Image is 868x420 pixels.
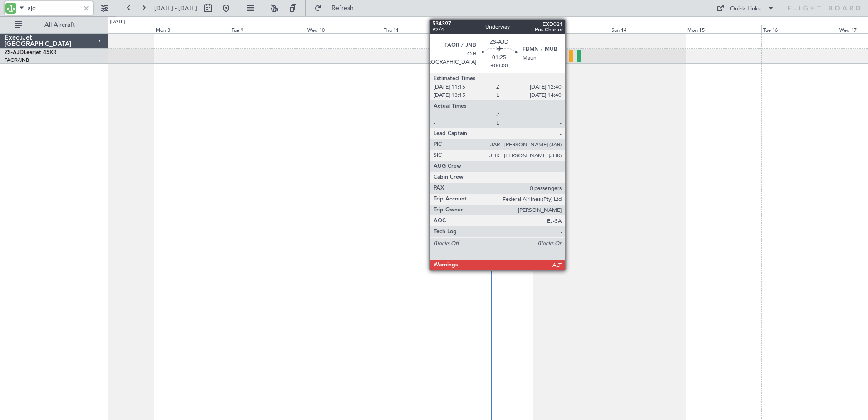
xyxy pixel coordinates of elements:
span: ZS-AJD [5,50,24,55]
div: Tue 9 [230,25,306,33]
a: FAOR/JNB [5,57,29,64]
button: Refresh [310,1,365,15]
a: ZS-AJDLearjet 45XR [5,50,57,55]
button: All Aircraft [10,18,99,32]
div: Fri 12 [458,25,533,33]
div: Sun 14 [610,25,686,33]
div: Quick Links [730,5,761,14]
span: All Aircraft [24,22,96,28]
button: Quick Links [712,1,779,15]
div: Sat 13 [533,25,609,33]
span: [DATE] - [DATE] [154,4,197,12]
div: [DATE] [110,18,125,26]
input: A/C (Reg. or Type) [28,1,80,15]
div: Mon 8 [154,25,230,33]
div: Tue 16 [761,25,837,33]
div: Sun 7 [78,25,153,33]
div: Wed 10 [306,25,381,33]
div: Mon 15 [686,25,761,33]
div: Thu 11 [382,25,458,33]
span: Refresh [324,5,362,11]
